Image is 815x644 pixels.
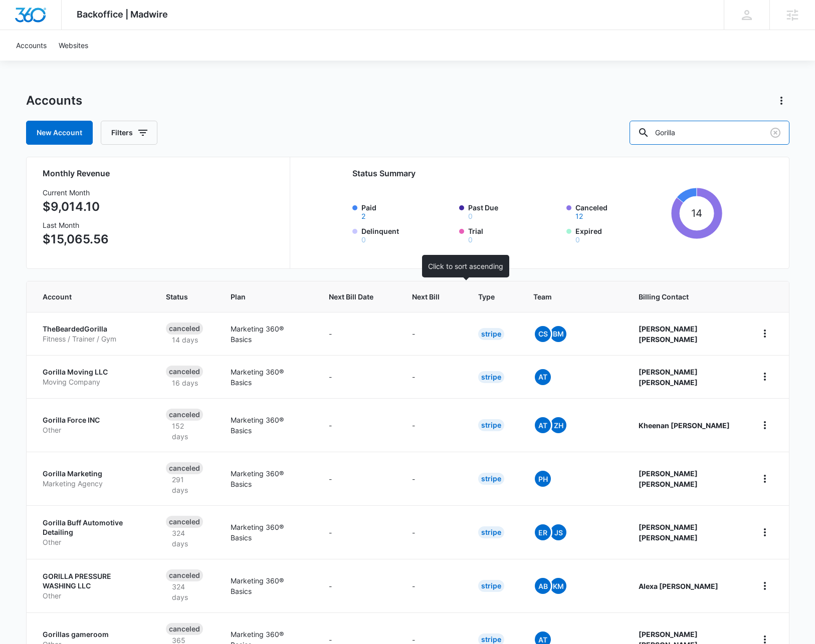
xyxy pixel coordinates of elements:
div: Stripe [478,580,504,592]
td: - [317,398,400,452]
div: Canceled [166,462,203,474]
h1: Accounts [26,93,82,108]
div: Canceled [166,569,203,581]
button: home [757,326,773,342]
p: 14 days [166,335,204,345]
input: Search [630,121,789,145]
a: TheBeardedGorillaFitness / Trainer / Gym [43,324,142,344]
button: Clear [767,125,783,141]
div: Canceled [166,623,203,635]
p: Marketing 360® Basics [231,468,305,489]
span: CS [535,326,551,342]
span: ER [535,524,551,540]
a: Websites [53,30,94,61]
h2: Monthly Revenue [43,167,278,179]
button: Paid [361,213,365,220]
div: Click to sort ascending [422,255,509,277]
button: Filters [101,121,157,145]
p: 291 days [166,474,207,495]
strong: Kheenan [PERSON_NAME] [639,421,730,430]
span: PH [535,471,551,487]
span: ZH [550,417,566,433]
button: home [757,417,773,433]
h3: Current Month [43,187,109,198]
p: Other [43,425,142,435]
p: $9,014.10 [43,198,109,216]
h3: Last Month [43,220,109,230]
strong: [PERSON_NAME] [PERSON_NAME] [639,469,698,488]
label: Delinquent [361,226,454,243]
span: Next Bill Date [329,291,373,302]
p: Gorilla Marketing [43,469,142,479]
a: Gorilla Buff Automotive DetailingOther [43,518,142,547]
a: GORILLA PRESSURE WASHING LLCOther [43,571,142,601]
p: GORILLA PRESSURE WASHING LLC [43,571,142,591]
strong: Alexa [PERSON_NAME] [639,582,718,590]
p: Marketing 360® Basics [231,575,305,596]
tspan: 14 [691,207,702,219]
a: Gorilla MarketingMarketing Agency [43,469,142,488]
div: Stripe [478,526,504,538]
span: Billing Contact [639,291,732,302]
label: Trial [468,226,560,243]
h2: Status Summary [352,167,723,179]
td: - [400,355,466,398]
p: Marketing 360® Basics [231,522,305,543]
label: Past Due [468,202,560,220]
button: Canceled [575,213,583,220]
td: - [400,559,466,612]
strong: [PERSON_NAME] [PERSON_NAME] [639,325,698,344]
button: Actions [773,93,789,109]
span: Type [478,291,495,302]
a: New Account [26,121,93,145]
button: home [757,578,773,594]
label: Paid [361,202,454,220]
span: Account [43,291,127,302]
div: Stripe [478,371,504,383]
div: Stripe [478,328,504,340]
p: Gorilla Force INC [43,415,142,425]
a: Gorilla Force INCOther [43,415,142,435]
div: Stripe [478,419,504,431]
span: AB [535,578,551,594]
p: Marketing 360® Basics [231,415,305,436]
div: Canceled [166,516,203,528]
p: Fitness / Trainer / Gym [43,334,142,344]
p: Marketing Agency [43,479,142,489]
p: 152 days [166,421,207,442]
div: Canceled [166,323,203,335]
span: At [535,369,551,385]
td: - [317,355,400,398]
p: $15,065.56 [43,230,109,248]
span: Team [533,291,600,302]
span: At [535,417,551,433]
p: Other [43,591,142,601]
button: home [757,471,773,487]
p: 16 days [166,378,204,388]
p: Marketing 360® Basics [231,324,305,345]
div: Canceled [166,366,203,378]
label: Canceled [575,202,668,220]
button: home [757,524,773,540]
p: Other [43,537,142,547]
td: - [317,505,400,559]
p: Moving Company [43,377,142,387]
p: Gorilla Moving LLC [43,367,142,377]
div: Stripe [478,473,504,485]
span: BM [550,326,566,342]
div: Canceled [166,409,203,421]
p: 324 days [166,528,207,549]
button: home [757,369,773,385]
p: Gorilla Buff Automotive Detailing [43,518,142,537]
td: - [400,452,466,505]
strong: [PERSON_NAME] [PERSON_NAME] [639,368,698,387]
span: Plan [231,291,305,302]
a: Accounts [10,30,53,61]
span: Status [166,291,192,302]
span: KM [550,578,566,594]
span: Next Bill [412,291,440,302]
span: JS [550,524,566,540]
p: Gorillas gameroom [43,629,142,639]
td: - [317,312,400,355]
td: - [400,398,466,452]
